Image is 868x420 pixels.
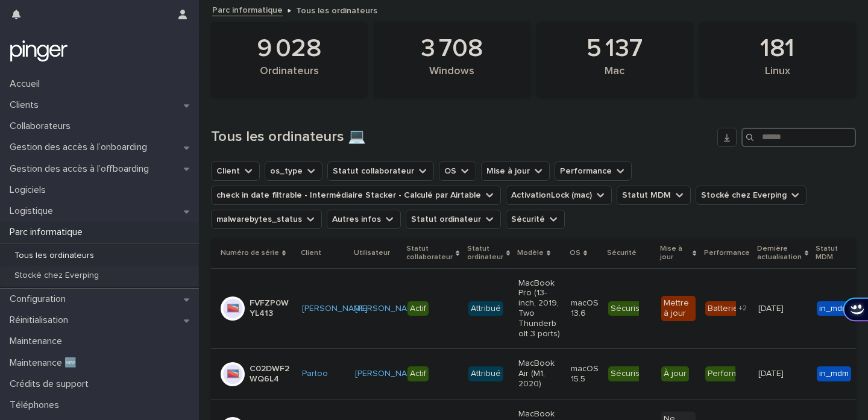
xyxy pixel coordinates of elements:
[506,186,612,205] button: ActivationLock (mac)
[439,161,476,181] button: OS
[211,186,501,205] button: check in date filtrable - Intermédiaire Stacker - Calculé par Airtable
[302,369,328,379] a: Partoo
[327,161,434,181] button: Statut collaborateur
[607,246,637,260] p: Sécurité
[296,3,377,16] p: Tous les ordinateurs
[5,78,49,90] p: Accueil
[302,304,368,314] a: [PERSON_NAME]
[5,163,159,175] p: Gestion des accès à l’offboarding
[394,34,510,64] div: 3 708
[468,366,503,381] div: Attribué
[5,400,69,411] p: Téléphones
[407,366,429,381] div: Actif
[571,298,599,319] p: macOS 13.6
[211,161,260,181] button: Client
[617,186,691,205] button: Statut MDM
[506,210,565,229] button: Sécurité
[10,39,68,63] img: mTgBEunGTSyRkCgitkcU
[816,242,854,265] p: Statut MDM
[221,246,279,260] p: Numéro de série
[555,161,632,181] button: Performance
[608,301,647,316] div: Sécurisé
[5,184,55,196] p: Logiciels
[5,142,157,153] p: Gestion des accès à l’onboarding
[327,210,401,229] button: Autres infos
[696,186,807,205] button: Stocké chez Everping
[660,242,690,265] p: Mise à jour
[817,366,851,381] div: in_mdm
[705,301,741,316] div: Batterie
[250,364,292,384] p: C02DWF2WQ6L4
[5,99,48,111] p: Clients
[5,315,78,326] p: Réinitialisation
[481,161,550,181] button: Mise à jour
[758,366,786,379] p: [DATE]
[354,246,390,260] p: Utilisateur
[5,271,108,281] p: Stocké chez Everping
[212,2,283,16] a: Parc informatique
[720,34,835,64] div: 181
[758,301,786,314] p: [DATE]
[704,246,750,260] p: Performance
[5,378,98,390] p: Crédits de support
[557,65,673,90] div: Mac
[661,366,689,381] div: À jour
[231,65,347,90] div: Ordinateurs
[5,205,63,217] p: Logistique
[5,357,86,369] p: Maintenance 🆕
[265,161,322,181] button: os_type
[355,304,421,314] a: [PERSON_NAME]
[407,301,429,316] div: Actif
[570,246,580,260] p: OS
[5,293,75,305] p: Configuration
[557,34,673,64] div: 5 137
[518,359,561,389] p: MacBook Air (M1, 2020)
[738,305,747,312] span: + 2
[518,278,561,339] p: MacBook Pro (13-inch, 2019, Two Thunderbolt 3 ports)
[394,65,510,90] div: Windows
[517,246,544,260] p: Modèle
[571,364,599,384] p: macOS 15.5
[468,301,503,316] div: Attribué
[705,366,753,381] div: Performant
[757,242,802,265] p: Dernière actualisation
[231,34,347,64] div: 9 028
[661,296,696,321] div: Mettre à jour
[211,210,322,229] button: malwarebytes_status
[467,242,503,265] p: Statut ordinateur
[608,366,647,381] div: Sécurisé
[5,336,72,347] p: Maintenance
[301,246,321,260] p: Client
[741,128,856,147] input: Search
[250,298,292,319] p: FVFZP0WYL413
[355,369,421,379] a: [PERSON_NAME]
[5,121,80,132] p: Collaborateurs
[720,65,835,90] div: Linux
[5,251,104,261] p: Tous les ordinateurs
[5,227,92,238] p: Parc informatique
[817,301,851,316] div: in_mdm
[406,242,453,265] p: Statut collaborateur
[406,210,501,229] button: Statut ordinateur
[211,128,712,146] h1: Tous les ordinateurs 💻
